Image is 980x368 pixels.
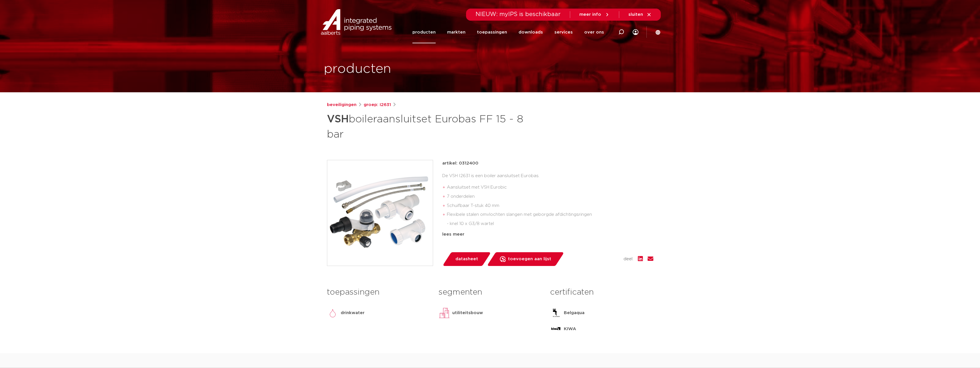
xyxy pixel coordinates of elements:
[327,287,430,298] h3: toepassingen
[447,201,653,210] li: Schuifbaar T-stuk 40 mm
[455,255,478,264] span: datasheet
[442,231,653,238] div: lees meer
[327,111,542,142] h1: boileraansluitset Eurobas FF 15 - 8 bar
[564,326,576,332] p: KIWA
[439,307,450,319] img: utiliteitsbouw
[550,287,653,298] h3: certificaten
[554,21,573,43] a: services
[327,101,356,108] a: beveiligingen
[327,160,433,266] img: Product Image for VSH boileraansluitset Eurobas FF 15 - 8 bar
[584,21,604,43] a: over ons
[519,21,543,43] a: downloads
[624,256,633,263] span: deel:
[412,21,604,43] nav: Menu
[550,323,562,335] img: KIWA
[439,287,541,298] h3: segmenten
[442,160,478,167] p: artikel: 0312400
[550,307,562,319] img: Belgaqua
[442,171,653,229] div: De VSH I2631 is een boiler aansluitset Eurobas.
[628,12,643,17] span: sluiten
[447,21,465,43] a: markten
[364,101,391,108] a: groep: I2631
[442,252,491,266] a: datasheet
[628,12,652,17] a: sluiten
[412,21,436,43] a: producten
[447,210,653,238] li: Flexibele stalen omvlochten slangen met geborgde afdichtingsringen - knel 10 x G3/8 wartel - Ø15 ...
[452,310,483,316] p: utiliteitsbouw
[508,255,551,264] span: toevoegen aan lijst
[447,192,653,201] li: 7 onderdelen
[564,310,585,316] p: Belgaqua
[476,11,561,17] span: NIEUW: myIPS is beschikbaar
[447,183,653,192] li: Aansluitset met VSH Eurobic
[327,114,349,124] strong: VSH
[324,60,391,78] h1: producten
[579,12,610,17] a: meer info
[341,310,365,316] p: drinkwater
[579,12,601,17] span: meer info
[327,307,338,319] img: drinkwater
[477,21,507,43] a: toepassingen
